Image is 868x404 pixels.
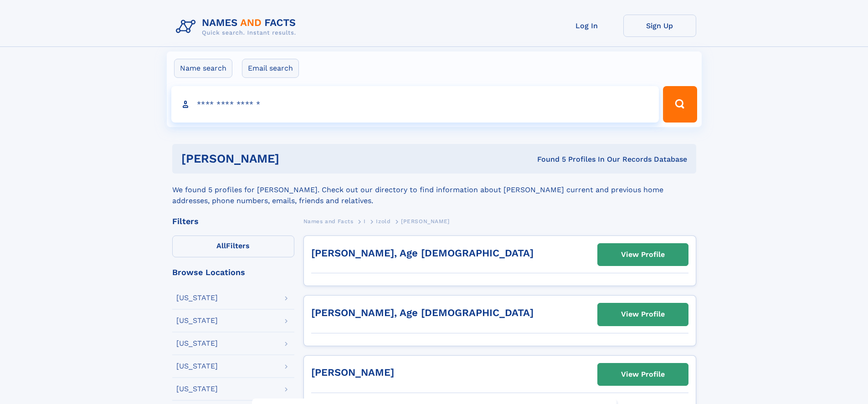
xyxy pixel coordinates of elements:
label: Email search [242,59,299,78]
div: Filters [172,217,294,225]
a: I [364,215,366,227]
a: [PERSON_NAME], Age [DEMOGRAPHIC_DATA] [311,247,534,259]
a: Sign Up [623,15,696,37]
div: View Profile [621,304,665,325]
a: [PERSON_NAME], Age [DEMOGRAPHIC_DATA] [311,307,534,318]
label: Name search [174,59,232,78]
a: Names and Facts [303,215,354,227]
div: [US_STATE] [176,294,218,302]
a: View Profile [598,244,688,266]
span: Izold [376,218,390,225]
div: View Profile [621,244,665,265]
a: View Profile [598,303,688,325]
img: Logo Names and Facts [172,15,303,39]
input: search input [171,86,659,123]
span: All [216,241,226,250]
button: Search Button [663,86,697,123]
span: I [364,218,366,225]
a: Log In [550,15,623,37]
div: [US_STATE] [176,385,218,393]
a: Izold [376,215,390,227]
a: View Profile [598,363,688,385]
label: Filters [172,235,294,257]
div: We found 5 profiles for [PERSON_NAME]. Check out our directory to find information about [PERSON_... [172,174,696,206]
h1: [PERSON_NAME] [181,153,408,164]
div: View Profile [621,364,665,385]
span: [PERSON_NAME] [401,218,450,225]
div: Found 5 Profiles In Our Records Database [408,154,687,164]
div: [US_STATE] [176,317,218,324]
div: [US_STATE] [176,363,218,370]
div: Browse Locations [172,268,294,276]
div: [US_STATE] [176,340,218,347]
a: [PERSON_NAME] [311,367,394,378]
